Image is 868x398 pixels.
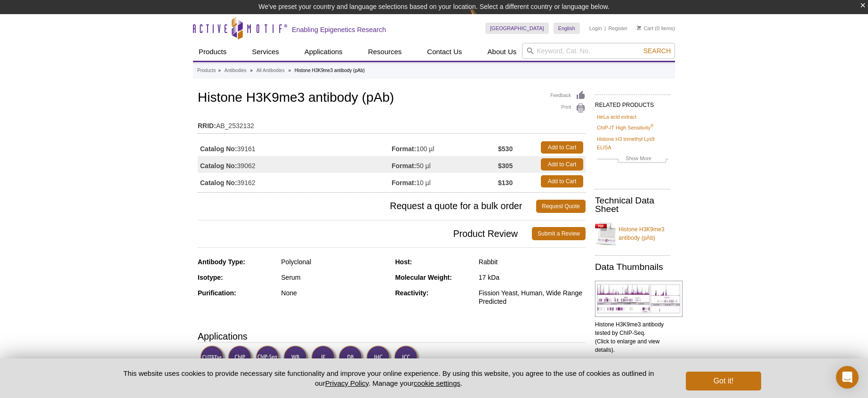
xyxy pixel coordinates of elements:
sup: ® [651,124,654,129]
img: Immunocytochemistry Validated [394,345,420,371]
a: Submit a Review [532,227,586,240]
div: Polyclonal [281,258,388,266]
strong: Isotype: [198,274,223,281]
div: Rabbit [479,258,586,266]
strong: Catalog No: [200,179,237,187]
strong: RRID: [198,122,216,130]
strong: Purification: [198,289,236,297]
a: Show More [597,154,668,165]
a: Products [193,43,232,61]
button: Got it! [686,372,761,390]
a: Feedback [550,90,586,101]
li: Histone H3K9me3 antibody (pAb) [295,68,365,73]
h1: Histone H3K9me3 antibody (pAb) [198,90,586,106]
p: Histone H3K9me3 antibody tested by ChIP-Seq. (Click to enlarge and view details). [595,320,670,354]
li: (0 items) [637,23,675,34]
input: Keyword, Cat. No. [522,43,675,59]
a: Add to Cart [541,175,583,187]
strong: $530 [498,145,513,153]
a: Antibodies [225,66,247,75]
strong: Host: [395,258,412,266]
a: Applications [299,43,348,61]
strong: Antibody Type: [198,258,245,266]
strong: Molecular Weight: [395,274,452,281]
strong: Format: [392,145,416,153]
td: AB_2532132 [198,116,586,131]
a: Request Quote [536,200,586,213]
a: Login [589,25,602,32]
span: Search [643,47,671,55]
a: ChIP-IT High Sensitivity® [597,123,653,132]
td: 50 µl [392,156,498,173]
img: Immunohistochemistry Validated [366,345,392,371]
h2: Enabling Epigenetics Research [292,25,386,34]
td: 100 µl [392,139,498,156]
img: Dot Blot Validated [338,345,364,371]
strong: $130 [498,179,513,187]
li: » [218,68,221,73]
strong: Format: [392,162,416,170]
strong: Reactivity: [395,289,429,297]
a: Contact Us [421,43,467,61]
h2: RELATED PRODUCTS [595,94,670,111]
div: Open Intercom Messenger [836,366,859,389]
span: Request a quote for a bulk order [198,200,536,213]
div: None [281,289,388,297]
a: Privacy Policy [325,379,369,387]
li: | [604,23,606,34]
td: 39162 [198,173,392,190]
a: Cart [637,25,653,32]
img: Change Here [470,7,495,29]
a: Services [246,43,285,61]
h2: Data Thumbnails [595,263,670,271]
span: Product Review [198,227,532,240]
p: This website uses cookies to provide necessary site functionality and improve your online experie... [107,368,670,388]
a: Register [608,25,627,32]
h2: Technical Data Sheet [595,196,670,213]
td: 39161 [198,139,392,156]
h3: Applications [198,329,586,343]
img: ChIP-Seq Validated [256,345,281,371]
a: Histone H3 trimethyl Lys9 ELISA [597,135,668,152]
a: Add to Cart [541,158,583,171]
img: Histone H3K9me3 antibody tested by ChIP-Seq. [595,281,683,317]
a: English [554,23,580,34]
td: 10 µl [392,173,498,190]
a: HeLa acid extract [597,113,636,121]
img: ChIP Validated [228,345,254,371]
a: Products [197,66,216,75]
button: cookie settings [414,379,460,387]
li: » [250,68,253,73]
a: Print [550,103,586,114]
td: 39062 [198,156,392,173]
img: Your Cart [637,25,641,30]
strong: Catalog No: [200,145,237,153]
img: Western Blot Validated [283,345,309,371]
img: Immunofluorescence Validated [311,345,337,371]
strong: Catalog No: [200,162,237,170]
div: 17 kDa [479,273,586,282]
li: » [288,68,291,73]
button: Search [641,47,674,55]
strong: $305 [498,162,513,170]
div: Serum [281,273,388,282]
a: [GEOGRAPHIC_DATA] [485,23,549,34]
a: Add to Cart [541,141,583,154]
strong: Format: [392,179,416,187]
a: Histone H3K9me3 antibody (pAb) [595,219,670,248]
a: All Antibodies [257,66,285,75]
a: Resources [362,43,408,61]
a: About Us [482,43,522,61]
div: Fission Yeast, Human, Wide Range Predicted [479,289,586,306]
img: CUT&Tag Validated [200,345,226,371]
